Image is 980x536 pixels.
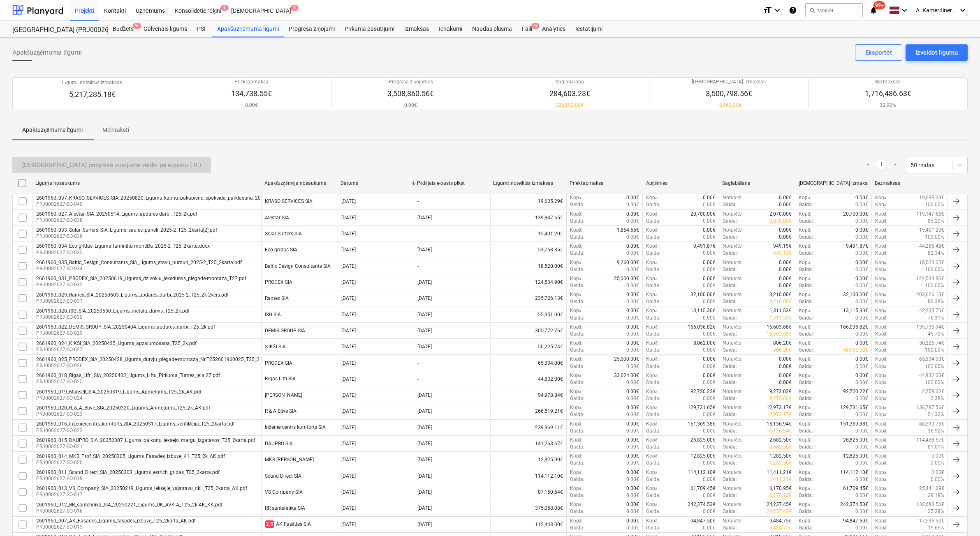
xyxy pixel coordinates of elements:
p: Gaida : [799,282,813,289]
p: Saglabāšana [549,78,590,85]
span: Apakšuzņēmuma līgumi [12,48,82,58]
p: 0.00€ [703,250,716,257]
div: PRODEX SIA [265,279,292,285]
div: 2601960_027_Alestar_SIA_20250514_Ligums_apdares darbi_T25_2k.pdf [36,211,197,217]
div: 55,351.00€ [490,307,566,321]
p: Gaida : [723,234,737,241]
a: Pirkuma pasūtījumi [340,21,399,37]
p: 0.00€ [855,227,868,234]
p: Gaida : [799,201,813,208]
span: 3 [290,5,299,11]
div: KRASO SERVICES SIA [265,198,313,204]
p: 13,115.30€ [843,307,868,314]
p: Kopā : [799,291,811,298]
a: Budžets9+ [108,21,139,37]
p: Kopā : [875,259,887,266]
p: Noturēts : [723,291,743,298]
div: 2601960_031_PRODEX_SIA_20250619_Ligums_dzivoklu_ieksdurvis_piegade-montaza_T27.pdf [36,276,246,281]
i: notifications [869,5,878,15]
p: 0.00€ [855,259,868,266]
span: 99+ [873,1,885,9]
p: 0.00€ [703,218,716,225]
p: Gaida : [723,266,737,273]
div: 12,825.00€ [490,453,566,467]
p: 0.00€ [626,218,639,225]
p: 1,311.53€ [769,315,792,322]
div: 2601960_035_Baltic_Design_Consultants_SIA_Ligums_stavu_numuri_2025-2_T25_2karta.pdf [36,260,242,265]
p: Gaida : [646,315,660,322]
div: [DATE] [417,247,432,253]
a: PSF [192,21,212,37]
div: 2601960_037_KRASO_SERVICES_SIA_20250820_Ligums_kapnu_pakapienu_epoksida_parklasana_2025-2_T25_2ka... [36,195,306,201]
p: 25,000.00€ [614,275,639,282]
a: Analytics [537,21,570,37]
p: 1,311.53€ [769,307,792,314]
a: Ienākumi [434,21,467,37]
div: Galvenais līgums [139,21,192,37]
div: [DATE] [341,312,356,317]
p: 13,115.30€ [690,307,716,314]
div: 94,978.84€ [490,388,566,402]
p: Kopā : [570,275,582,282]
div: [DATE] [341,263,356,269]
p: PRJ0002627-SO-034 [36,265,242,272]
p: 44,266.48€ [919,243,944,250]
div: Budžets [108,21,139,37]
div: 112,443.00€ [490,518,566,531]
p: 949.19€ [773,243,792,250]
p: Gaida : [723,201,737,208]
div: 65,334.00€ [490,356,566,370]
p: Kopā : [646,227,658,234]
p: Noturēts : [723,275,743,282]
p: 0.00€ [855,201,868,208]
p: Gaida : [570,298,584,305]
p: 85.20% [928,218,944,225]
div: 239,969.11€ [490,421,566,435]
p: Gaida : [799,250,813,257]
p: 0.00€ [703,227,716,234]
div: 15,401.20€ [490,227,566,241]
div: [DATE] [341,279,356,285]
p: Kopā : [875,298,887,305]
p: 2,070.00€ [769,211,792,218]
a: Progresa ziņojumi [284,21,340,37]
div: 124,534.90€ [490,275,566,289]
p: Gaida : [723,315,737,322]
p: 0.00€ [626,298,639,305]
p: 0.00€ [779,282,792,289]
p: Kopā : [799,227,811,234]
p: Gaida : [646,266,660,273]
p: 0.00€ [703,266,716,273]
a: Page 1 is your current page [876,160,886,170]
div: 2601960_034_Eco grīdas_Ligums_lamināta montāža_2025-2_T25_2karta.docx [36,243,210,249]
button: Eksportēt [855,44,902,61]
p: 134,738.55€ [231,89,272,99]
p: 18,520.00€ [919,259,944,266]
p: Gaida : [799,298,813,305]
i: keyboard_arrow_down [899,5,909,15]
p: 223,592.00€ [549,102,590,109]
p: 0.00€ [703,234,716,241]
p: Kopā : [875,234,887,241]
p: Kopā : [646,275,658,282]
p: 0.00€ [855,298,868,305]
p: + 8,062.00€ [692,102,766,109]
p: Priekšapmaksa [231,78,272,85]
div: 375,058.08€ [490,501,566,515]
p: PRJ0002627-SO-040 [36,201,306,208]
div: Izveidot līgumu [915,47,958,58]
p: 0.00€ [703,275,716,282]
p: Kopā : [799,194,811,201]
span: A. Kamerdinerovs [916,7,957,14]
div: Apakšuzņēmuma līgumi [212,21,284,37]
p: 32,100.00€ [690,291,716,298]
p: 19,635.29€ [919,194,944,201]
p: Bezmaksas [865,78,911,85]
button: Izveidot līgumu [906,44,968,61]
p: Kopā : [646,259,658,266]
i: keyboard_arrow_down [958,5,968,15]
i: Zināšanu pamats [789,5,797,15]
